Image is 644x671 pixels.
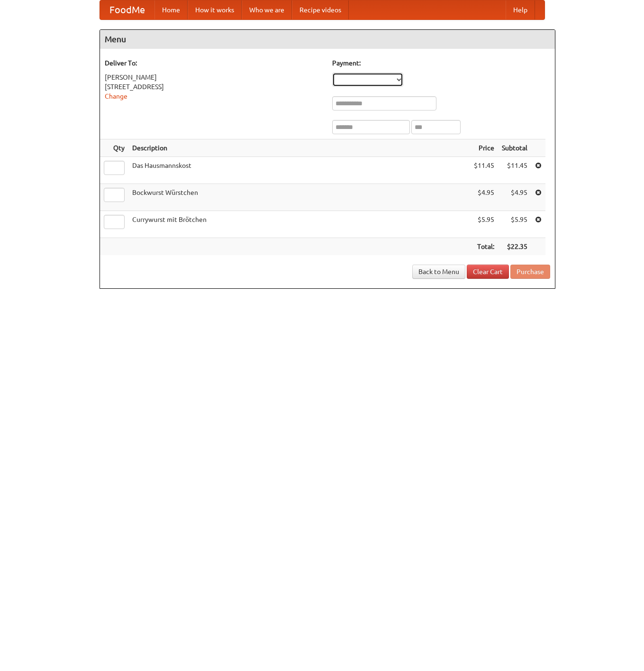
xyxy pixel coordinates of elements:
[498,184,531,211] td: $4.95
[292,0,349,19] a: Recipe videos
[470,184,498,211] td: $4.95
[506,0,535,19] a: Help
[100,139,128,157] th: Qty
[510,265,550,279] button: Purchase
[470,238,498,256] th: Total:
[128,211,470,238] td: Currywurst mit Brötchen
[470,139,498,157] th: Price
[498,211,531,238] td: $5.95
[128,139,470,157] th: Description
[242,0,292,19] a: Who we are
[412,265,465,279] a: Back to Menu
[188,0,242,19] a: How it works
[100,30,555,49] h4: Menu
[332,58,550,68] h5: Payment:
[498,139,531,157] th: Subtotal
[105,82,323,92] div: [STREET_ADDRESS]
[498,238,531,256] th: $22.35
[470,211,498,238] td: $5.95
[128,157,470,184] td: Das Hausmannskost
[105,92,127,100] a: Change
[470,157,498,184] td: $11.45
[100,0,154,19] a: FoodMe
[128,184,470,211] td: Bockwurst Würstchen
[105,58,323,68] h5: Deliver To:
[467,265,509,279] a: Clear Cart
[105,73,323,82] div: [PERSON_NAME]
[154,0,188,19] a: Home
[498,157,531,184] td: $11.45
